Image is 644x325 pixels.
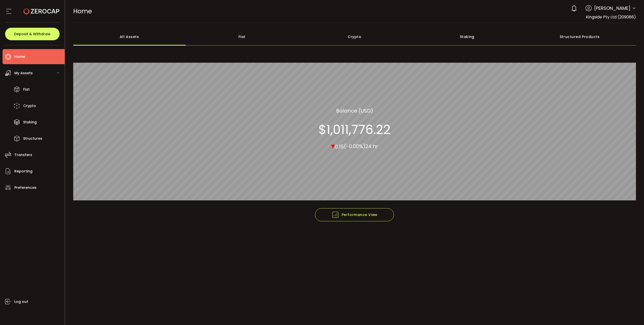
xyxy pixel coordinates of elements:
[14,32,51,36] span: Deposit & Withdraw
[23,102,36,110] span: Crypto
[336,107,373,114] section: Balance (USD)
[14,53,25,60] span: Home
[586,14,636,20] span: Kingside Pty Ltd (209086)
[5,28,60,40] button: Deposit & Withdraw
[411,28,524,46] div: Staking
[14,69,33,77] span: My Assets
[14,168,32,175] span: Reporting
[344,143,365,150] span: (-0.00%)
[524,28,636,46] div: Structured Products
[584,271,644,325] iframe: Chat Widget
[14,184,36,191] span: Preferences
[23,119,37,126] span: Staking
[23,135,42,142] span: Structures
[365,143,378,150] span: 24 hr
[331,140,335,151] span: ▾
[23,86,30,93] span: Fiat
[315,208,394,221] button: Performance View
[186,28,298,46] div: Fiat
[73,7,92,16] span: Home
[332,211,378,219] span: Performance View
[73,28,186,46] div: All Assets
[14,151,32,159] span: Transfers
[14,298,28,305] span: Log out
[298,28,411,46] div: Crypto
[594,5,630,12] span: [PERSON_NAME]
[318,122,390,137] section: $1,011,776.22
[335,143,344,150] span: 0.15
